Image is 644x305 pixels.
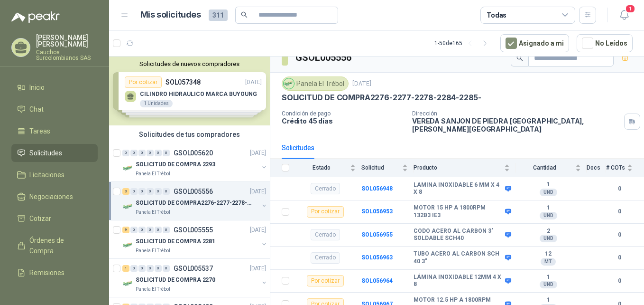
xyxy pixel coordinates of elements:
[130,188,138,195] div: 0
[130,150,138,156] div: 0
[122,162,134,174] img: Company Logo
[606,230,633,239] b: 0
[122,263,268,293] a: 1 0 0 0 0 0 GSOL005537[DATE] Company LogoSOLICITUD DE COMPRA 2270Panela El Trébol
[606,184,633,193] b: 0
[250,187,266,196] p: [DATE]
[122,186,268,216] a: 3 0 0 0 0 0 GSOL005556[DATE] Company LogoSOLICITUD DE COMPRA2276-2277-2278-2284-2285-Panela El Tr...
[515,228,581,235] b: 2
[311,252,340,264] div: Cerrado
[147,188,154,195] div: 0
[140,8,201,22] h1: Mis solicitudes
[29,191,73,202] span: Negociaciones
[155,265,162,272] div: 0
[122,150,129,156] div: 0
[311,229,340,240] div: Cerrado
[540,235,557,242] div: UND
[122,201,134,212] img: Company Logo
[606,253,633,262] b: 0
[174,227,213,233] p: GSOL005555
[11,166,98,184] a: Licitaciones
[284,78,294,89] img: Company Logo
[138,265,146,272] div: 0
[577,34,633,52] button: No Leídos
[136,209,170,216] p: Panela El Trébol
[163,150,170,156] div: 0
[136,237,215,246] p: SOLICITUD DE COMPRA 2281
[136,286,170,293] p: Panela El Trébol
[540,189,557,196] div: UND
[155,150,162,156] div: 0
[147,265,154,272] div: 0
[36,34,98,48] p: [PERSON_NAME] [PERSON_NAME]
[29,148,62,158] span: Solicitudes
[11,122,98,140] a: Tareas
[122,147,268,178] a: 0 0 0 0 0 0 GSOL005620[DATE] Company LogoSOLICITUD DE COMPRA 2293Panela El Trébol
[11,210,98,228] a: Cotizar
[155,227,162,233] div: 0
[515,204,581,212] b: 1
[606,159,644,177] th: # COTs
[414,159,515,177] th: Producto
[516,55,523,61] span: search
[147,227,154,233] div: 0
[414,164,502,171] span: Producto
[11,231,98,260] a: Órdenes de Compra
[500,34,569,52] button: Asignado a mi
[113,60,266,67] button: Solicitudes de nuevos compradores
[515,250,581,258] b: 12
[414,181,503,196] b: LAMINA INOXIDABLE 6 MM X 4 X 8
[282,110,405,117] p: Condición de pago
[138,227,146,233] div: 0
[11,78,98,96] a: Inicio
[282,93,481,103] p: SOLICITUD DE COMPRA2276-2277-2278-2284-2285-
[136,170,170,178] p: Panela El Trébol
[29,170,64,180] span: Licitaciones
[515,274,581,281] b: 1
[174,265,213,272] p: GSOL005537
[540,212,557,219] div: UND
[540,281,557,288] div: UND
[138,150,146,156] div: 0
[414,204,503,219] b: MOTOR 15 HP A 1800RPM 132B3 IE3
[361,159,414,177] th: Solicitud
[163,227,170,233] div: 0
[311,183,340,194] div: Cerrado
[515,296,581,304] b: 1
[587,159,606,177] th: Docs
[36,49,98,61] p: Cauchos Surcolombianos SAS
[295,50,353,65] h3: GSOL005556
[414,274,503,288] b: LÁMINA INOXIDABLE 12MM 4 X 8
[307,206,344,218] div: Por cotizar
[361,231,393,238] b: SOL056955
[625,4,635,13] span: 1
[282,117,405,125] p: Crédito 45 días
[515,164,573,171] span: Cantidad
[434,36,493,51] div: 1 - 50 de 165
[241,11,248,18] span: search
[361,185,393,192] b: SOL056948
[122,278,134,289] img: Company Logo
[130,227,138,233] div: 0
[29,267,64,278] span: Remisiones
[414,228,503,242] b: CODO ACERO AL CARBON 3" SOLDABLE SCH40
[282,143,314,153] div: Solicitudes
[136,276,215,285] p: SOLICITUD DE COMPRA 2270
[122,239,134,251] img: Company Logo
[29,126,50,136] span: Tareas
[361,254,393,261] a: SOL056963
[136,160,215,169] p: SOLICITUD DE COMPRA 2293
[487,10,506,20] div: Todas
[11,188,98,206] a: Negociaciones
[412,117,620,133] p: VEREDA SANJON DE PIEDRA [GEOGRAPHIC_DATA] , [PERSON_NAME][GEOGRAPHIC_DATA]
[361,208,393,215] a: SOL056953
[138,188,146,195] div: 0
[122,265,129,272] div: 1
[282,76,349,91] div: Panela El Trébol
[209,10,228,21] span: 311
[174,150,213,156] p: GSOL005620
[361,164,400,171] span: Solicitud
[29,104,44,114] span: Chat
[11,100,98,118] a: Chat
